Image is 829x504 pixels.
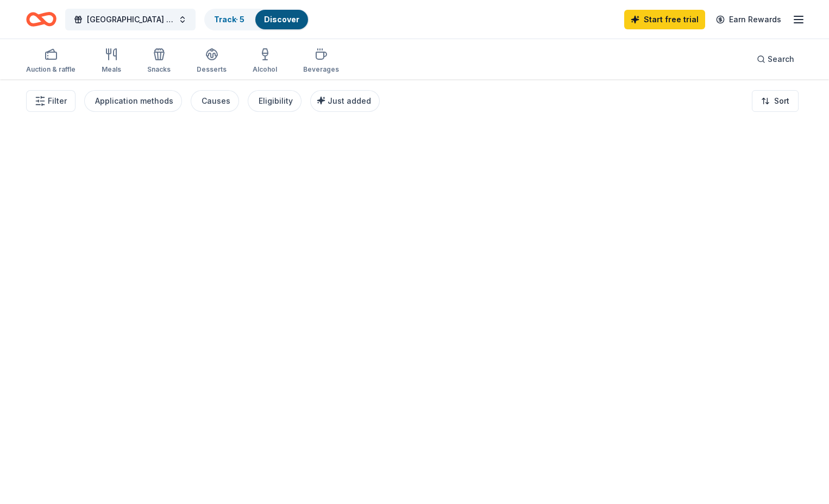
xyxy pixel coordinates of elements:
[197,65,227,74] div: Desserts
[259,94,293,108] div: Eligibility
[65,9,196,30] button: [GEOGRAPHIC_DATA] Spring 2026 Baseball Season Raffle
[253,43,277,79] button: Alcohol
[264,15,299,24] a: Discover
[197,43,227,79] button: Desserts
[147,43,171,79] button: Snacks
[774,94,789,108] span: Sort
[26,65,76,74] div: Auction & raffle
[709,10,788,29] a: Earn Rewards
[147,65,171,74] div: Snacks
[752,90,799,112] button: Sort
[310,90,380,112] button: Just added
[26,7,56,32] a: Home
[748,48,803,70] button: Search
[48,94,67,108] span: Filter
[214,15,244,24] a: Track· 5
[253,65,277,74] div: Alcohol
[202,94,230,108] div: Causes
[328,96,371,105] span: Just added
[102,43,121,79] button: Meals
[26,43,76,79] button: Auction & raffle
[303,65,339,74] div: Beverages
[768,53,794,66] span: Search
[87,13,174,26] span: [GEOGRAPHIC_DATA] Spring 2026 Baseball Season Raffle
[204,9,309,30] button: Track· 5Discover
[26,90,76,112] button: Filter
[624,10,705,29] a: Start free trial
[248,90,302,112] button: Eligibility
[191,90,239,112] button: Causes
[303,43,339,79] button: Beverages
[95,94,173,108] div: Application methods
[84,90,182,112] button: Application methods
[102,65,121,74] div: Meals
